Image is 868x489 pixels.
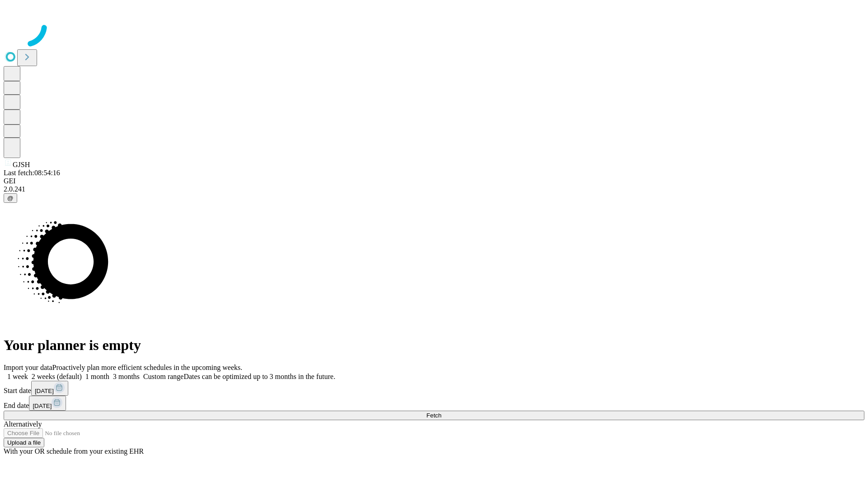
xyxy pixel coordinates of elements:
[4,193,17,203] button: @
[4,337,864,354] h1: Your planner is empty
[143,373,184,380] span: Custom range
[4,438,44,447] button: Upload a file
[7,195,14,201] span: @
[4,447,144,455] span: With your OR schedule from your existing EHR
[7,373,28,380] span: 1 week
[4,396,864,411] div: End date
[4,381,864,396] div: Start date
[113,373,140,380] span: 3 months
[4,177,864,185] div: GEI
[85,373,109,380] span: 1 month
[52,364,242,371] span: Proactively plan more efficient schedules in the upcoming weeks.
[33,403,52,409] span: [DATE]
[426,412,441,419] span: Fetch
[4,411,864,420] button: Fetch
[32,373,82,380] span: 2 weeks (default)
[4,364,52,371] span: Import your data
[4,169,60,177] span: Last fetch: 08:54:16
[31,381,68,396] button: [DATE]
[29,396,66,411] button: [DATE]
[4,420,42,428] span: Alternatively
[35,388,54,394] span: [DATE]
[13,161,30,168] span: GJSH
[184,373,335,380] span: Dates can be optimized up to 3 months in the future.
[4,185,864,193] div: 2.0.241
